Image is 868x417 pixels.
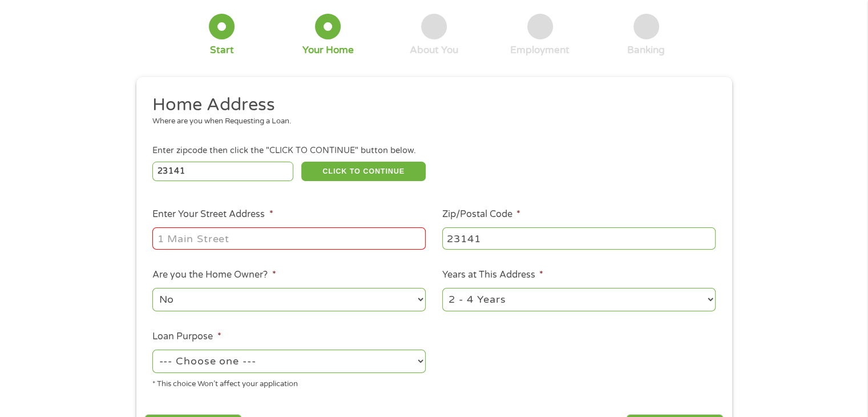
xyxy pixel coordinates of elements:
[302,44,354,57] div: Your Home
[152,375,426,390] div: * This choice Won’t affect your application
[152,162,293,181] input: Enter Zipcode (e.g 01510)
[301,162,426,181] button: CLICK TO CONTINUE
[152,145,715,157] div: Enter zipcode then click the "CLICK TO CONTINUE" button below.
[442,209,520,220] label: Zip/Postal Code
[152,331,221,343] label: Loan Purpose
[410,44,458,57] div: About You
[627,44,665,57] div: Banking
[152,269,276,281] label: Are you the Home Owner?
[152,94,707,117] h2: Home Address
[152,116,707,127] div: Where are you when Requesting a Loan.
[510,44,570,57] div: Employment
[152,227,426,249] input: 1 Main Street
[442,269,543,281] label: Years at This Address
[210,44,234,57] div: Start
[152,209,273,220] label: Enter Your Street Address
